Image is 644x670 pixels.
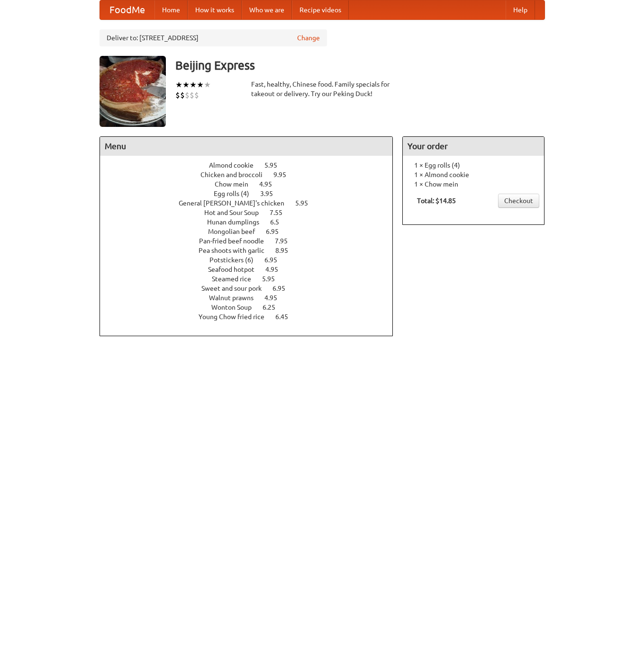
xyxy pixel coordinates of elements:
[263,304,285,311] span: 6.25
[270,218,289,226] span: 6.5
[197,80,204,90] li: ★
[408,179,539,189] li: 1 × Chow mein
[215,180,258,188] span: Chow mein
[100,56,166,127] img: angular.jpg
[209,161,263,169] span: Almond cookie
[209,256,263,264] span: Potstickers (6)
[212,275,292,283] a: Steamed rice 5.95
[204,80,211,90] li: ★
[201,285,303,292] a: Sweet and sour pork 6.95
[207,218,297,226] a: Hunan dumplings 6.5
[212,275,261,283] span: Steamed rice
[273,171,296,179] span: 9.95
[264,294,287,302] span: 4.95
[295,199,317,207] span: 5.95
[215,180,290,188] a: Chow mein 4.95
[199,313,306,321] a: Young Chow fried rice 6.45
[270,209,292,216] span: 7.55
[209,256,295,264] a: Potstickers (6) 6.95
[190,80,197,90] li: ★
[208,228,264,235] span: Mongolian beef
[506,0,535,19] a: Help
[199,247,274,254] span: Pea shoots with garlic
[185,90,190,100] li: $
[204,209,300,216] a: Hot and Sour Soup 7.55
[264,161,287,169] span: 5.95
[259,180,281,188] span: 4.95
[272,285,295,292] span: 6.95
[100,0,154,19] a: FoodMe
[200,171,304,179] a: Chicken and broccoli 9.95
[208,266,264,273] span: Seafood hotpot
[190,90,194,100] li: $
[209,161,295,169] a: Almond cookie 5.95
[275,247,298,254] span: 8.95
[209,294,263,302] span: Walnut prawns
[188,0,242,19] a: How it works
[275,313,298,321] span: 6.45
[200,171,272,179] span: Chicken and broccoli
[292,0,349,19] a: Recipe videos
[199,313,274,321] span: Young Chow fried rice
[403,137,544,156] h4: Your order
[199,237,273,245] span: Pan-fried beef noodle
[208,228,296,235] a: Mongolian beef 6.95
[100,137,393,156] h4: Menu
[194,90,199,100] li: $
[179,199,326,207] a: General [PERSON_NAME]'s chicken 5.95
[211,304,293,311] a: Wonton Soup 6.25
[214,190,290,197] a: Egg rolls (4) 3.95
[180,90,185,100] li: $
[211,304,261,311] span: Wonton Soup
[264,256,287,264] span: 6.95
[408,170,539,179] li: 1 × Almond cookie
[209,294,295,302] a: Walnut prawns 4.95
[498,194,539,208] a: Checkout
[297,33,320,43] a: Change
[182,80,190,90] li: ★
[260,190,282,197] span: 3.95
[214,190,259,197] span: Egg rolls (4)
[175,80,182,90] li: ★
[199,237,305,245] a: Pan-fried beef noodle 7.95
[100,29,327,46] div: Deliver to: [STREET_ADDRESS]
[266,228,288,235] span: 6.95
[199,247,306,254] a: Pea shoots with garlic 8.95
[242,0,292,19] a: Who we are
[201,285,271,292] span: Sweet and sour pork
[251,80,393,98] div: Fast, healthy, Chinese food. Family specials for takeout or delivery. Try our Peking Duck!
[275,237,297,245] span: 7.95
[408,161,539,170] li: 1 × Egg rolls (4)
[175,90,180,100] li: $
[207,218,269,226] span: Hunan dumplings
[154,0,188,19] a: Home
[262,275,284,283] span: 5.95
[417,197,456,205] b: Total: $14.85
[204,209,268,216] span: Hot and Sour Soup
[265,266,288,273] span: 4.95
[208,266,296,273] a: Seafood hotpot 4.95
[179,199,294,207] span: General [PERSON_NAME]'s chicken
[175,56,545,75] h3: Beijing Express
